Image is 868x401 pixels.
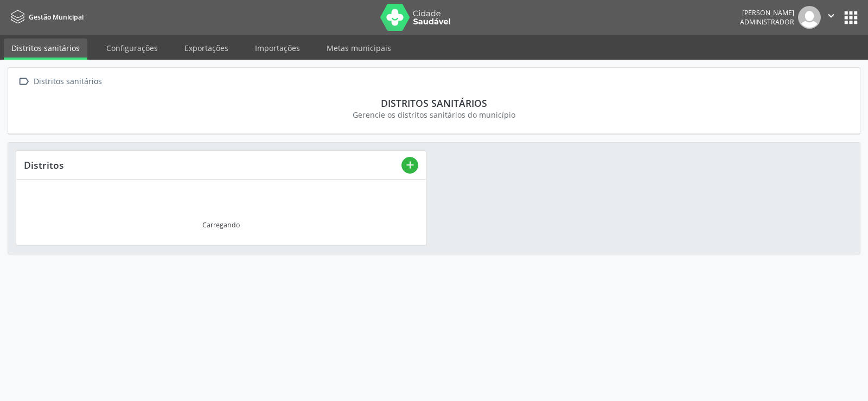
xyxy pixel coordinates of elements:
span: Administrador [740,17,794,27]
a: Gestão Municipal [8,8,84,26]
a:  Distritos sanitários [16,74,104,90]
a: Metas municipais [319,39,399,58]
div: [PERSON_NAME] [740,8,794,17]
i:  [16,74,31,90]
div: Distritos [24,159,401,171]
img: img [798,6,821,29]
div: Gerencie os distritos sanitários do município [23,109,845,120]
div: Distritos sanitários [31,74,104,90]
button: apps [841,8,860,27]
a: Distritos sanitários [4,39,87,60]
div: Carregando [202,220,240,230]
a: Exportações [177,39,236,58]
a: Importações [247,39,308,58]
span: Gestão Municipal [29,12,84,22]
button:  [821,6,841,29]
button: add [401,157,418,174]
div: Distritos sanitários [23,97,845,109]
i: add [404,159,416,171]
a: Configurações [99,39,165,58]
i:  [825,10,837,22]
